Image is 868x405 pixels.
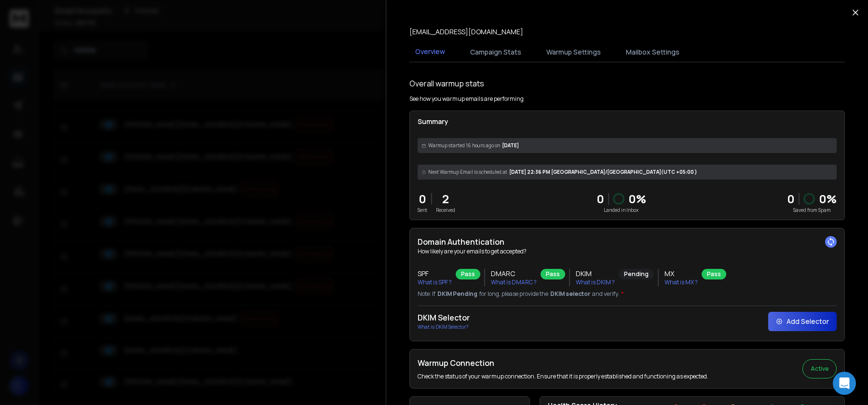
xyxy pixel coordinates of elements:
div: [DATE] 22:36 PM [GEOGRAPHIC_DATA]/[GEOGRAPHIC_DATA] (UTC +05:00 ) [418,165,837,180]
h2: Domain Authentication [418,236,837,248]
span: Next Warmup Email is scheduled at [428,168,507,176]
button: Warmup Settings [541,42,607,63]
button: Overview [409,41,451,63]
p: What is SPF ? [418,279,452,286]
h3: DMARC [491,269,537,279]
h3: SPF [418,269,452,279]
button: Add Selector [768,312,837,331]
p: What is MX ? [665,279,698,286]
p: 0 % [628,191,646,207]
p: 0 % [819,191,837,207]
p: Sent [418,207,427,214]
h2: DKIM Selector [418,312,470,323]
p: How likely are your emails to get accepted? [418,248,837,255]
div: Open Intercom Messenger [833,372,856,395]
p: Received [436,207,455,214]
button: Active [802,359,837,378]
h2: Warmup Connection [418,357,708,369]
button: Mailbox Settings [620,42,685,63]
div: Pass [456,269,480,279]
span: DKIM selector [550,290,590,298]
p: What is DKIM Selector? [418,323,470,331]
p: Check the status of your warmup connection. Ensure that it is properly established and functionin... [418,373,708,380]
div: [DATE] [418,138,837,153]
p: See how you warmup emails are performing [409,95,524,103]
p: Landed in Inbox [597,207,646,214]
p: Saved from Spam [787,207,837,214]
p: 0 [418,191,427,207]
strong: 0 [787,191,795,207]
span: DKIM Pending [437,290,477,298]
p: What is DMARC ? [491,279,537,286]
div: Pass [541,269,565,279]
h3: MX [665,269,698,279]
div: Pending [619,269,654,279]
p: [EMAIL_ADDRESS][DOMAIN_NAME] [409,27,523,37]
span: Warmup started 16 hours ago on [428,142,500,149]
p: 2 [436,191,455,207]
p: What is DKIM ? [576,279,615,286]
h3: DKIM [576,269,615,279]
div: Pass [702,269,726,279]
p: Summary [418,117,837,126]
button: Campaign Stats [464,42,527,63]
h1: Overall warmup stats [409,78,484,89]
p: 0 [597,191,604,207]
p: Note: If for long, please provide the and verify. [418,290,837,298]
